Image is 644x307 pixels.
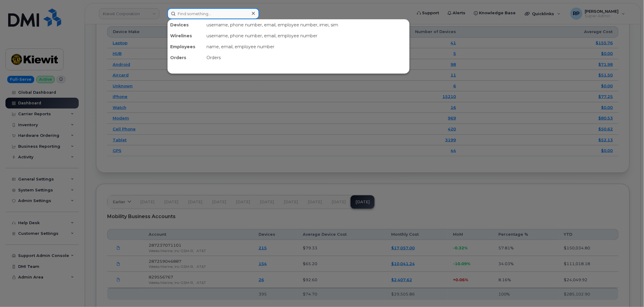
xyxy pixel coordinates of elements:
[168,30,204,41] div: Wirelines
[204,19,409,30] div: username, phone number, email, employee number, imei, sim
[167,8,259,19] input: Find something...
[204,30,409,41] div: username, phone number, email, employee number
[168,52,204,63] div: Orders
[618,281,639,302] iframe: Messenger Launcher
[168,19,204,30] div: Devices
[204,41,409,52] div: name, email, employee number
[168,41,204,52] div: Employees
[204,52,409,63] div: Orders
